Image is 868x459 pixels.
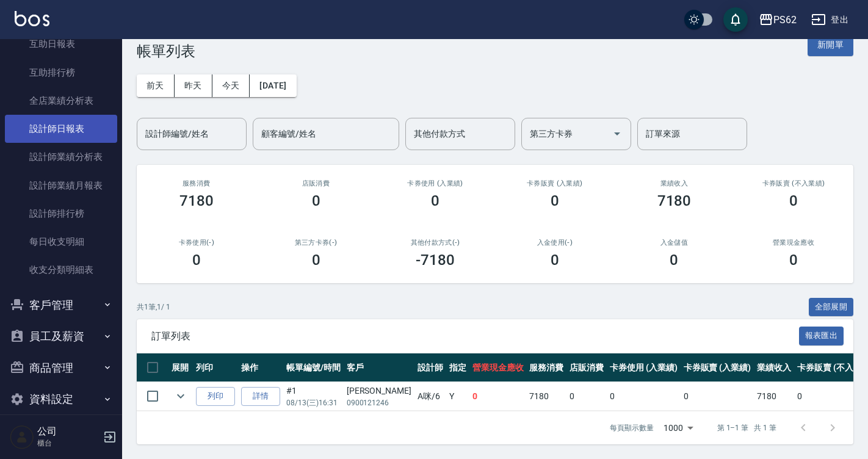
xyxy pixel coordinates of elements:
p: 第 1–1 筆 共 1 筆 [717,422,776,433]
h3: -7180 [416,251,455,269]
td: 0 [607,382,681,411]
h3: 帳單列表 [137,43,195,60]
th: 列印 [193,353,238,382]
th: 服務消費 [526,353,566,382]
td: 0 [566,382,607,411]
h3: 0 [431,192,439,209]
th: 設計師 [414,353,446,382]
h3: 7180 [657,192,692,209]
h3: 0 [551,192,559,209]
a: 互助排行榜 [5,59,117,87]
th: 操作 [238,353,283,382]
a: 報表匯出 [799,330,844,341]
span: 訂單列表 [151,330,799,342]
h2: 卡券販賣 (不入業績) [748,179,839,187]
h3: 0 [312,192,320,209]
h2: 第三方卡券(-) [271,239,361,247]
p: 08/13 (三) 16:31 [286,397,341,408]
h3: 0 [312,251,320,269]
a: 詳情 [241,387,280,406]
button: 登出 [806,9,853,31]
p: 每頁顯示數量 [610,422,654,433]
button: save [723,7,748,32]
a: 設計師業績月報表 [5,172,117,200]
button: 新開單 [808,34,853,56]
h3: 0 [670,251,678,269]
th: 卡券販賣 (入業績) [681,353,754,382]
p: 0900121246 [347,397,411,408]
h2: 業績收入 [629,179,720,187]
div: PS62 [773,12,797,27]
button: 員工及薪資 [5,320,117,352]
th: 業績收入 [754,353,794,382]
th: 展開 [168,353,193,382]
button: 全部展開 [809,298,854,317]
h2: 入金儲值 [629,239,720,247]
button: 報表匯出 [799,327,844,345]
th: 帳單編號/時間 [283,353,344,382]
button: PS62 [754,7,801,32]
button: 列印 [196,387,235,406]
td: A咪 /6 [414,382,446,411]
a: 設計師排行榜 [5,200,117,228]
h2: 入金使用(-) [510,239,600,247]
h2: 卡券使用(-) [151,239,242,247]
button: 客戶管理 [5,289,117,321]
button: 前天 [137,74,175,97]
h3: 0 [789,251,798,269]
img: Person [10,425,34,449]
a: 收支分類明細表 [5,256,117,284]
h3: 服務消費 [151,179,242,187]
img: Logo [15,11,49,26]
th: 指定 [446,353,469,382]
td: #1 [283,382,344,411]
button: Open [607,124,627,143]
h2: 營業現金應收 [748,239,839,247]
button: 昨天 [175,74,212,97]
a: 新開單 [808,38,853,50]
button: 資料設定 [5,383,117,415]
a: 設計師業績分析表 [5,143,117,171]
h2: 卡券使用 (入業績) [390,179,480,187]
h5: 公司 [37,425,99,438]
h3: 0 [192,251,201,269]
td: 7180 [526,382,566,411]
td: 7180 [754,382,794,411]
button: [DATE] [250,74,296,97]
button: expand row [172,387,190,405]
a: 每日收支明細 [5,228,117,256]
h3: 0 [789,192,798,209]
button: 今天 [212,74,250,97]
a: 設計師日報表 [5,115,117,143]
td: 0 [681,382,754,411]
h2: 卡券販賣 (入業績) [510,179,600,187]
th: 卡券使用 (入業績) [607,353,681,382]
div: [PERSON_NAME] [347,385,411,397]
h3: 0 [551,251,559,269]
button: 商品管理 [5,352,117,384]
h3: 7180 [179,192,214,209]
h2: 其他付款方式(-) [390,239,480,247]
th: 店販消費 [566,353,607,382]
a: 互助日報表 [5,30,117,58]
td: 0 [469,382,527,411]
h2: 店販消費 [271,179,361,187]
p: 櫃台 [37,438,99,449]
p: 共 1 筆, 1 / 1 [137,302,170,313]
th: 營業現金應收 [469,353,527,382]
th: 客戶 [344,353,414,382]
a: 全店業績分析表 [5,87,117,115]
td: Y [446,382,469,411]
div: 1000 [659,411,698,444]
